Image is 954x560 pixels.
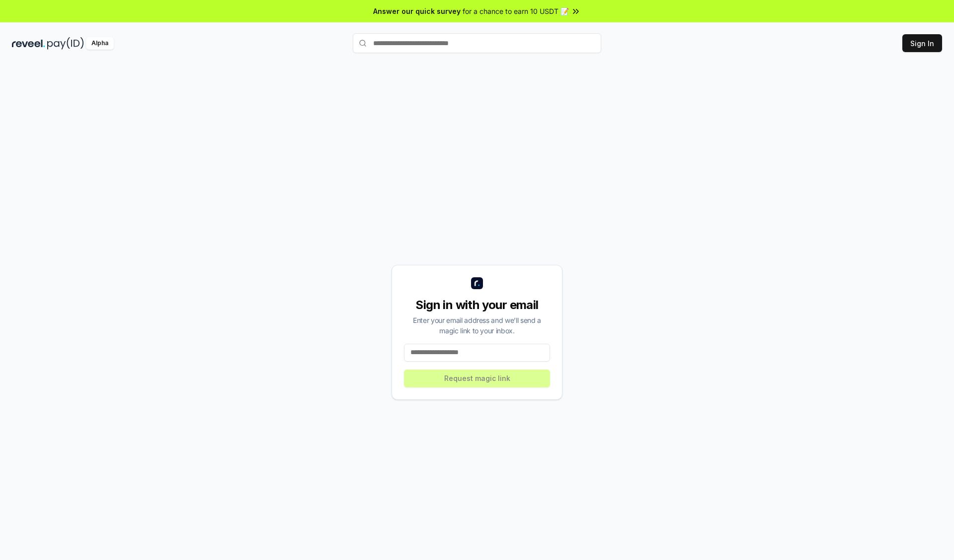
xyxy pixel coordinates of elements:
img: logo_small [471,277,483,289]
button: Sign In [902,34,942,52]
span: for a chance to earn 10 USDT 📝 [463,6,569,16]
span: Answer our quick survey [373,6,461,16]
div: Alpha [86,37,114,50]
div: Sign in with your email [404,297,550,313]
div: Enter your email address and we’ll send a magic link to your inbox. [404,315,550,336]
img: reveel_dark [12,37,45,50]
img: pay_id [47,37,84,50]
